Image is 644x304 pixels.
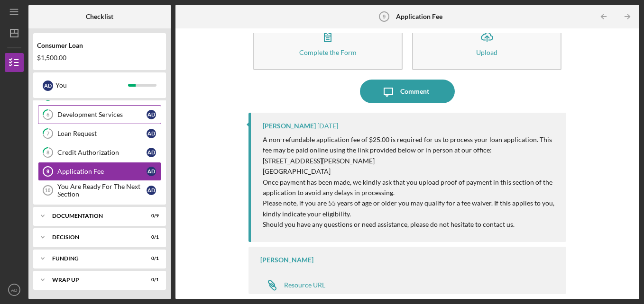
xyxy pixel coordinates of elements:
[43,80,53,91] div: A D
[412,16,561,70] button: Upload
[147,129,156,138] div: A D
[57,168,147,175] div: Application Fee
[11,287,17,293] text: AD
[46,169,49,174] tspan: 9
[142,234,159,240] div: 0 / 1
[46,112,50,118] tspan: 6
[52,277,135,283] div: Wrap up
[263,219,557,230] p: Should you have any questions or need assistance, please do not hesitate to contact us.
[260,256,313,264] div: [PERSON_NAME]
[38,124,161,143] a: 7Loan RequestAD
[396,13,442,20] b: Application Fee
[147,186,156,195] div: A D
[317,122,338,130] time: 2025-09-24 15:54
[38,143,161,162] a: 8Credit AuthorizationAD
[45,188,50,193] tspan: 10
[57,111,147,118] div: Development Services
[55,77,128,93] div: You
[263,177,557,198] p: Once payment has been made, we kindly ask that you upload proof of payment in this section of the...
[284,281,325,289] div: Resource URL
[260,276,325,295] a: Resource URL
[57,130,147,137] div: Loan Request
[142,256,159,261] div: 0 / 1
[299,49,357,56] div: Complete the Form
[52,256,135,261] div: Funding
[86,13,113,20] b: Checklist
[37,42,162,49] div: Consumer Loan
[46,150,49,156] tspan: 8
[38,181,161,200] a: 10You Are Ready For The Next SectionAD
[263,198,557,219] p: Please note, if you are 55 years of age or older you may qualify for a fee waiver. If this applie...
[46,131,50,137] tspan: 7
[147,167,156,176] div: A D
[142,213,159,219] div: 0 / 9
[263,122,316,130] div: [PERSON_NAME]
[57,149,147,156] div: Credit Authorization
[38,105,161,124] a: 6Development ServicesAD
[360,80,455,103] button: Comment
[400,80,429,103] div: Comment
[5,280,24,299] button: AD
[142,277,159,283] div: 0 / 1
[253,16,403,70] button: Complete the Form
[147,148,156,157] div: A D
[263,156,557,177] p: [STREET_ADDRESS][PERSON_NAME] [GEOGRAPHIC_DATA]
[57,183,147,198] div: You Are Ready For The Next Section
[147,110,156,119] div: A D
[37,54,162,62] div: $1,500.00
[38,162,161,181] a: 9Application FeeAD
[476,49,497,56] div: Upload
[52,213,135,219] div: Documentation
[263,134,557,156] p: A non-refundable application fee of $25.00 is required for us to process your loan application. T...
[383,14,386,19] tspan: 9
[52,234,135,240] div: Decision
